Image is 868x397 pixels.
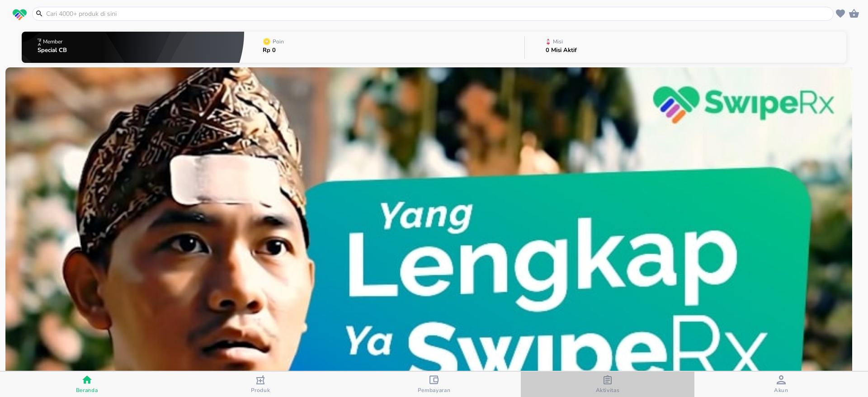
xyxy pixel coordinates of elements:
[347,372,521,397] button: Pembayaran
[596,387,620,394] span: Aktivitas
[521,372,694,397] button: Aktivitas
[418,387,451,394] span: Pembayaran
[694,372,868,397] button: Akun
[13,9,27,21] img: logo_swiperx_s.bd005f3b.svg
[244,29,524,65] button: PoinRp 0
[273,39,284,44] p: Poin
[525,29,846,65] button: Misi0 Misi Aktif
[38,47,67,53] p: Special CB
[76,387,98,394] span: Beranda
[22,29,244,65] button: MemberSpecial CB
[43,39,62,44] p: Member
[263,47,286,53] p: Rp 0
[174,372,347,397] button: Produk
[546,47,577,53] p: 0 Misi Aktif
[251,387,270,394] span: Produk
[45,9,831,19] input: Cari 4000+ produk di sini
[774,387,788,394] span: Akun
[553,39,563,44] p: Misi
